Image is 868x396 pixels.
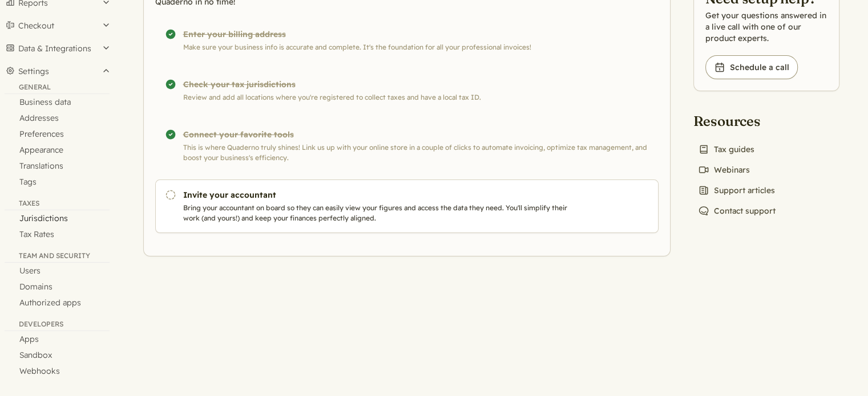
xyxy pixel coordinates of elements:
[5,251,110,263] div: Team and security
[183,189,572,201] h3: Invite your accountant
[693,203,780,219] a: Contact support
[5,199,110,210] div: Taxes
[693,112,780,130] h2: Resources
[705,55,798,79] a: Schedule a call
[155,179,659,233] a: Invite your accountant Bring your accountant on board so they can easily view your figures and ac...
[5,320,110,331] div: Developers
[705,10,827,44] p: Get your questions answered in a live call with one of our product experts.
[693,182,780,198] a: Support articles
[5,83,110,94] div: General
[183,203,572,223] p: Bring your accountant on board so they can easily view your figures and access the data they need...
[693,162,754,178] a: Webinars
[693,141,759,157] a: Tax guides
